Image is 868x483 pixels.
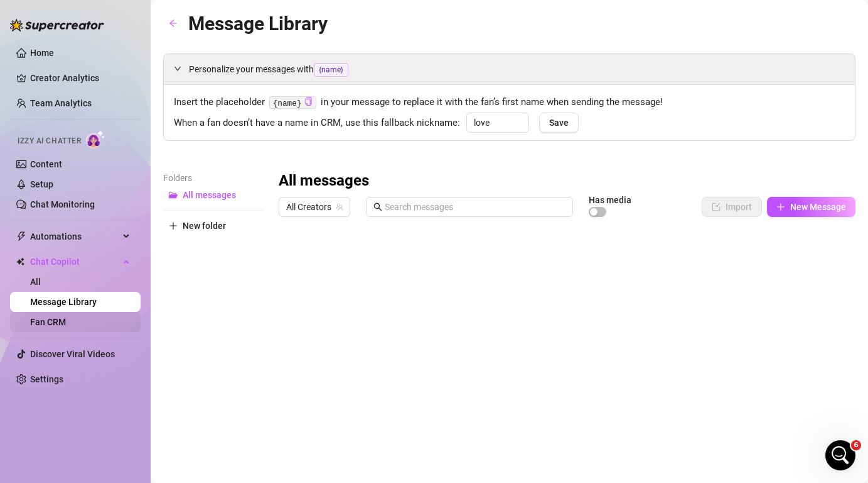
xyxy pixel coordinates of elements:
button: Messages [63,367,126,418]
div: Personalize your messages with{name} [164,54,855,84]
div: Giselle [56,190,85,203]
article: Has media [589,196,631,204]
span: folder-open [169,191,178,199]
a: All [30,277,41,287]
span: thunderbolt [16,231,26,241]
button: New folder [163,216,264,236]
img: logo-BBDzfeDw.svg [10,19,104,31]
div: Super Mass, Dark Mode, Message Library & Bump Improvements [13,290,238,463]
img: Profile image for Giselle [26,177,51,203]
button: News [188,367,251,418]
a: Discover Viral Videos [30,349,115,359]
div: • [DATE] [88,190,123,203]
div: Close [216,20,238,43]
span: Messages [73,399,116,408]
span: {name} [314,63,348,77]
div: Recent messageProfile image for GiselleThanks for reaching out! Could you let me know when you fi... [13,148,238,214]
div: Profile image for Ella [134,20,159,45]
span: Home [17,399,45,408]
span: Chat Copilot [30,252,119,272]
p: How can we help? [25,111,226,132]
button: Help [126,367,188,418]
span: All Creators [286,197,343,216]
a: Settings [30,374,63,384]
span: copy [304,97,313,106]
code: {name} [269,96,316,109]
span: arrow-left [169,19,178,28]
span: search [373,203,382,211]
img: Profile image for Giselle [158,20,183,45]
span: Insert the placeholder in your message to replace it with the fan’s first name when sending the m... [174,95,845,110]
div: Recent message [26,158,225,172]
a: Creator Analytics [30,68,131,88]
button: Find a time [26,249,225,274]
span: plus [776,203,785,211]
a: Setup [30,179,53,189]
span: New Message [790,202,846,212]
button: Import [702,197,762,217]
span: Izzy AI Chatter [18,135,81,147]
span: Help [147,399,167,408]
img: logo [25,25,109,42]
p: Hi [PERSON_NAME] [25,89,226,111]
span: Save [549,118,569,128]
span: Personalize your messages with [189,62,845,77]
article: Message Library [188,9,328,38]
a: Home [30,48,54,58]
span: All messages [183,190,236,200]
img: Chat Copilot [16,257,24,266]
span: team [336,203,343,211]
a: Fan CRM [30,317,66,327]
a: Content [30,159,62,169]
button: Click to Copy [304,97,313,107]
div: Schedule a FREE consulting call: [26,231,225,244]
img: AI Chatter [86,130,105,148]
span: expanded [174,65,181,72]
span: Automations [30,226,119,247]
button: New Message [767,197,855,217]
span: News [208,399,232,408]
div: Profile image for Nir [182,20,207,45]
input: Search messages [385,200,565,214]
a: Team Analytics [30,98,92,108]
span: plus [169,221,178,230]
button: Save [539,113,579,133]
button: All messages [163,185,264,205]
span: When a fan doesn’t have a name in CRM, use this fallback nickname: [174,116,460,131]
div: Profile image for GiselleThanks for reaching out! Could you let me know when you first noticed th... [13,167,238,213]
span: 6 [851,440,861,450]
a: Chat Monitoring [30,199,95,209]
span: New folder [183,221,226,231]
article: Folders [163,171,264,185]
h3: All messages [279,171,369,191]
iframe: Intercom live chat [825,440,855,470]
img: Super Mass, Dark Mode, Message Library & Bump Improvements [13,291,238,379]
a: Message Library [30,297,97,307]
